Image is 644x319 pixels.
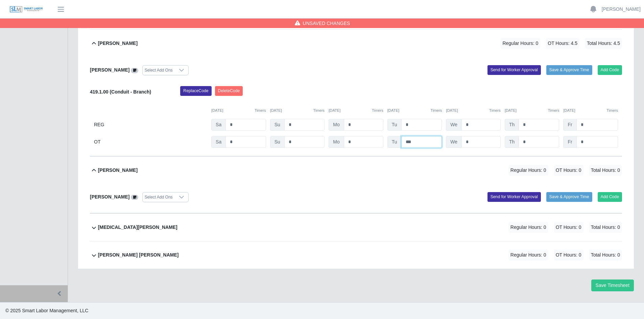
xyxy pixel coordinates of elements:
span: Regular Hours: 0 [508,249,548,261]
span: Fr [563,136,576,148]
div: [DATE] [563,108,618,113]
button: Send for Worker Approval [487,192,541,202]
span: Mo [329,136,344,148]
a: [PERSON_NAME] [602,6,641,13]
div: OT [94,136,207,148]
span: © 2025 Smart Labor Management, LLC [5,308,88,313]
span: Tu [387,119,402,131]
button: Timers [255,108,266,113]
span: Sa [211,119,226,131]
button: Save & Approve Time [546,65,592,75]
button: Timers [372,108,383,113]
span: Unsaved Changes [303,20,350,27]
div: [DATE] [329,108,383,113]
b: [PERSON_NAME] [98,167,138,174]
div: Select Add Ons [143,65,175,75]
b: 419.1.00 (Conduit - Branch) [90,89,151,95]
div: Select Add Ons [143,192,175,202]
button: Save Timesheet [591,280,634,291]
span: Mo [329,119,344,131]
button: Timers [489,108,501,113]
span: OT Hours: 4.5 [546,38,579,49]
button: [PERSON_NAME] Regular Hours: 0 OT Hours: 4.5 Total Hours: 4.5 [90,30,622,57]
button: Send for Worker Approval [487,65,541,75]
b: [PERSON_NAME] [90,67,129,73]
b: [MEDICAL_DATA][PERSON_NAME] [98,224,177,231]
button: DeleteCode [215,86,243,96]
button: Add Code [598,192,622,202]
button: [PERSON_NAME] [PERSON_NAME] Regular Hours: 0 OT Hours: 0 Total Hours: 0 [90,241,622,269]
span: Regular Hours: 0 [500,38,540,49]
div: [DATE] [387,108,442,113]
span: Total Hours: 4.5 [585,38,622,49]
img: SLM Logo [9,6,43,13]
button: [MEDICAL_DATA][PERSON_NAME] Regular Hours: 0 OT Hours: 0 Total Hours: 0 [90,214,622,241]
button: [PERSON_NAME] Regular Hours: 0 OT Hours: 0 Total Hours: 0 [90,157,622,184]
span: Total Hours: 0 [589,165,622,176]
span: Total Hours: 0 [589,249,622,261]
a: View/Edit Notes [131,67,138,73]
span: Tu [387,136,402,148]
span: Regular Hours: 0 [508,165,548,176]
span: Regular Hours: 0 [508,222,548,233]
a: View/Edit Notes [131,194,138,200]
span: Th [505,136,519,148]
div: [DATE] [211,108,266,113]
span: Sa [211,136,226,148]
b: [PERSON_NAME] [90,194,129,200]
div: [DATE] [505,108,559,113]
span: Fr [563,119,576,131]
b: [PERSON_NAME] [PERSON_NAME] [98,251,179,259]
button: Save & Approve Time [546,192,592,202]
span: Total Hours: 0 [589,222,622,233]
button: Timers [431,108,442,113]
div: REG [94,119,207,131]
span: Th [505,119,519,131]
span: Su [270,119,285,131]
span: Su [270,136,285,148]
button: Timers [548,108,559,113]
button: Timers [606,108,618,113]
div: [DATE] [270,108,325,113]
button: Timers [313,108,325,113]
div: [DATE] [446,108,501,113]
span: We [446,119,462,131]
button: ReplaceCode [180,86,211,96]
span: OT Hours: 0 [554,165,583,176]
span: We [446,136,462,148]
span: OT Hours: 0 [554,222,583,233]
span: OT Hours: 0 [554,249,583,261]
button: Add Code [598,65,622,75]
b: [PERSON_NAME] [98,40,138,47]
